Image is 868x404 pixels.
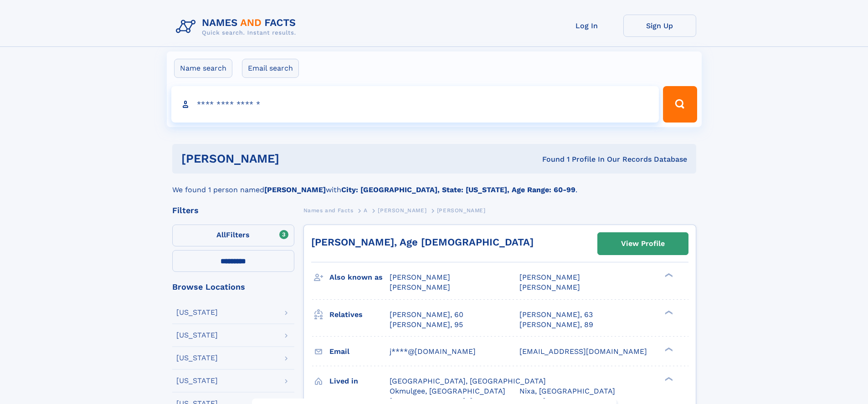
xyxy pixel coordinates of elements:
div: ❯ [663,376,673,382]
div: [US_STATE] [176,354,218,362]
a: [PERSON_NAME], 89 [519,320,593,330]
b: [PERSON_NAME] [264,185,326,194]
div: Filters [172,206,294,215]
span: A [364,207,368,214]
label: Filters [172,225,294,246]
div: [US_STATE] [176,309,218,316]
label: Email search [242,59,299,78]
div: [US_STATE] [176,377,218,384]
a: [PERSON_NAME], 63 [519,310,593,320]
div: We found 1 person named with . [172,174,696,195]
span: Okmulgee, [GEOGRAPHIC_DATA] [390,387,505,395]
input: search input [171,86,659,123]
a: [PERSON_NAME] [378,205,426,216]
h1: [PERSON_NAME] [181,153,411,164]
span: [PERSON_NAME] [519,273,580,281]
span: [PERSON_NAME] [519,283,580,291]
a: Sign Up [623,15,696,37]
span: Nixa, [GEOGRAPHIC_DATA] [519,387,615,395]
h3: Relatives [329,307,390,322]
span: [PERSON_NAME] [378,207,426,214]
a: Names and Facts [303,205,354,216]
h3: Lived in [329,373,390,389]
button: Search Button [663,86,697,123]
h3: Email [329,344,390,359]
div: ❯ [663,272,673,278]
span: [PERSON_NAME] [437,207,486,214]
img: Logo Names and Facts [172,15,303,39]
span: [GEOGRAPHIC_DATA], [GEOGRAPHIC_DATA] [390,377,546,385]
span: [PERSON_NAME] [390,273,450,281]
span: All [216,230,226,239]
div: Browse Locations [172,283,294,291]
div: Found 1 Profile In Our Records Database [411,154,687,164]
a: [PERSON_NAME], 60 [390,310,463,320]
div: ❯ [663,346,673,352]
a: Log In [550,15,623,37]
a: A [364,205,368,216]
b: City: [GEOGRAPHIC_DATA], State: [US_STATE], Age Range: 60-99 [341,185,575,194]
label: Name search [174,59,232,78]
div: ❯ [663,309,673,315]
span: [PERSON_NAME] [390,283,450,291]
a: View Profile [598,233,688,255]
div: [US_STATE] [176,332,218,339]
span: [EMAIL_ADDRESS][DOMAIN_NAME] [519,347,647,356]
a: [PERSON_NAME], Age [DEMOGRAPHIC_DATA] [311,236,534,248]
div: View Profile [621,233,665,254]
h3: Also known as [329,270,390,285]
a: [PERSON_NAME], 95 [390,320,463,330]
